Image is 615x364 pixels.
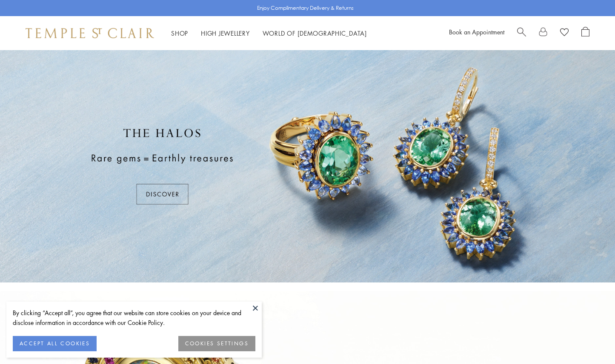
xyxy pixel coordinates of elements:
[257,4,354,12] p: Enjoy Complimentary Delivery & Returns
[201,29,250,37] a: High JewelleryHigh Jewellery
[13,336,97,351] button: ACCEPT ALL COOKIES
[449,28,504,36] a: Book an Appointment
[171,29,188,37] a: ShopShop
[560,27,569,40] a: View Wishlist
[178,336,255,351] button: COOKIES SETTINGS
[572,324,606,356] iframe: Gorgias live chat messenger
[517,27,526,40] a: Search
[26,28,154,38] img: Temple St. Clair
[171,28,367,39] nav: Main navigation
[581,27,589,40] a: Open Shopping Bag
[13,308,255,327] div: By clicking “Accept all”, you agree that our website can store cookies on your device and disclos...
[263,29,367,37] a: World of [DEMOGRAPHIC_DATA]World of [DEMOGRAPHIC_DATA]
